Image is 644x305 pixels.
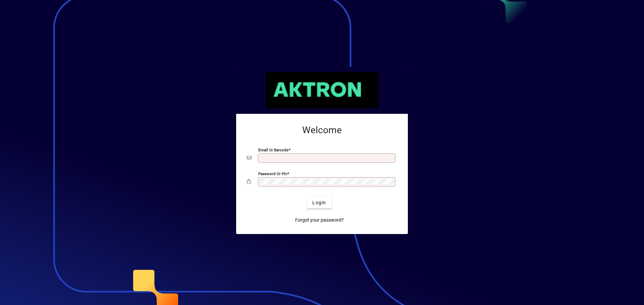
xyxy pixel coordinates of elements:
mat-label: Email or Barcode [258,148,288,152]
button: Login [307,197,331,209]
mat-label: Password or Pin [258,171,287,176]
a: Forgot your password? [292,214,346,226]
span: Forgot your password? [295,217,344,224]
span: Login [312,199,326,206]
h2: Welcome [247,125,397,136]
